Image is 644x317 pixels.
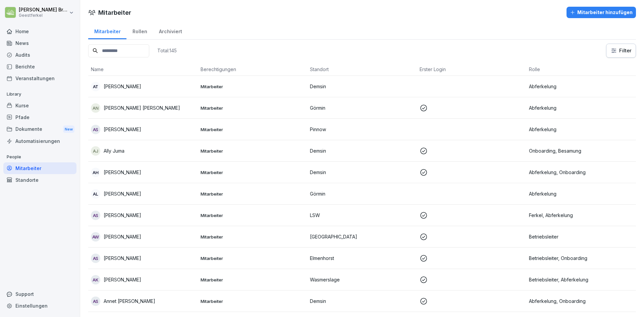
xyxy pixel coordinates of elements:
p: Annet [PERSON_NAME] [104,298,155,305]
p: Görmin [310,104,414,111]
div: Mitarbeiter hinzufügen [570,9,633,16]
div: AS [91,125,100,134]
p: Total: 145 [157,47,177,54]
p: People [3,152,76,162]
p: [PERSON_NAME] [104,83,141,90]
p: Mitarbeiter [201,234,305,240]
a: News [3,37,76,49]
p: Elmenhorst [310,255,414,262]
p: Mitarbeiter [201,148,305,154]
p: Mitarbeiter [201,277,305,283]
a: Einstellungen [3,300,76,312]
th: Berechtigungen [198,63,308,76]
p: Demsin [310,83,414,90]
div: AN [91,103,100,113]
p: [PERSON_NAME] [104,233,141,240]
a: Pfade [3,111,76,123]
div: AJ [91,146,100,156]
th: Rolle [526,63,636,76]
p: [PERSON_NAME] [104,255,141,262]
p: Abferkelung [529,126,633,133]
p: Ally Juma [104,147,124,154]
p: [PERSON_NAME] [PERSON_NAME] [104,104,180,111]
a: Audits [3,49,76,61]
p: [PERSON_NAME] [104,169,141,176]
p: Abferkelung, Onboarding [529,298,633,305]
th: Erster Login [417,63,527,76]
div: AS [91,254,100,263]
p: Mitarbeiter [201,212,305,218]
p: Mitarbeiter [201,191,305,197]
p: Mitarbeiter [201,169,305,175]
p: Wasmerslage [310,276,414,283]
p: Demsin [310,169,414,176]
div: New [63,125,74,133]
div: AS [91,211,100,220]
div: Filter [610,47,632,54]
p: Onboarding, Besamung [529,147,633,154]
p: Görmin [310,190,414,197]
p: Ferkel, Abferkelung [529,212,633,219]
div: AL [91,189,100,199]
p: Mitarbeiter [201,84,305,90]
p: LSW [310,212,414,219]
div: Archiviert [153,22,188,39]
th: Name [88,63,198,76]
p: Demsin [310,147,414,154]
a: Standorte [3,174,76,186]
p: Betriebsleiter [529,233,633,240]
a: Rollen [126,22,153,39]
p: Mitarbeiter [201,298,305,304]
div: AT [91,82,100,91]
p: [PERSON_NAME] [104,126,141,133]
a: Mitarbeiter [88,22,126,39]
p: Pinnow [310,126,414,133]
div: AH [91,168,100,177]
p: [PERSON_NAME] [104,212,141,219]
h1: Mitarbeiter [98,8,131,17]
div: Support [3,288,76,300]
div: Dokumente [3,123,76,136]
p: [GEOGRAPHIC_DATA] [310,233,414,240]
p: Mitarbeiter [201,255,305,261]
a: Automatisierungen [3,135,76,147]
a: Veranstaltungen [3,72,76,84]
p: [PERSON_NAME] [104,190,141,197]
div: AW [91,232,100,242]
button: Filter [606,44,636,57]
p: Betriebsleiter, Onboarding [529,255,633,262]
p: Abferkelung, Onboarding [529,169,633,176]
p: [PERSON_NAME] Bruns [19,7,68,13]
div: AS [91,297,100,306]
div: AK [91,275,100,284]
p: Library [3,89,76,100]
p: Betriebsleiter, Abferkelung [529,276,633,283]
a: Berichte [3,61,76,72]
button: Mitarbeiter hinzufügen [567,7,636,18]
p: Abferkelung [529,104,633,111]
p: Mitarbeiter [201,105,305,111]
p: [PERSON_NAME] [104,276,141,283]
p: Demsin [310,298,414,305]
a: Kurse [3,100,76,111]
a: Home [3,25,76,37]
a: Mitarbeiter [3,162,76,174]
p: Abferkelung [529,83,633,90]
th: Standort [307,63,417,76]
a: DokumenteNew [3,123,76,136]
p: Geestferkel [19,13,68,18]
p: Mitarbeiter [201,126,305,133]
